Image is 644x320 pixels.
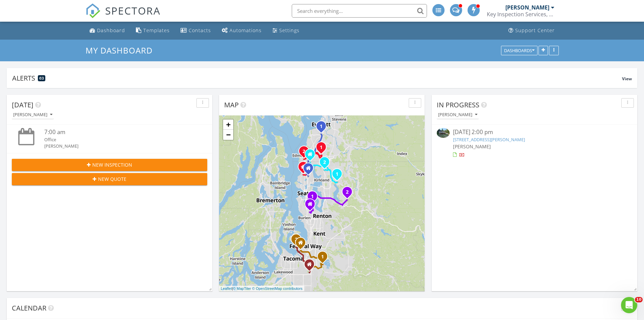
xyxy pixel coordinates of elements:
div: 10547 1st Ave NW, Seattle WA 98177 [303,167,307,171]
a: Support Center [506,24,557,37]
span: Map [224,100,239,109]
div: 11248 Military Road upper, Burien WA 98168 [310,204,314,208]
div: [PERSON_NAME] [13,112,52,117]
div: 4727 171st Ave Ct E, Lake Tapps, WA 98391 [323,256,327,260]
div: 11624 NE 145th St, Kirkland, WA 98034 [325,162,329,166]
span: In Progress [437,100,479,109]
div: 3907 S Angel Pl , Seattle, WA 98118 [312,196,316,200]
i: 2 [295,237,297,242]
a: Zoom out [223,130,233,140]
i: 1 [336,172,338,177]
span: 63 [39,76,44,81]
input: Search everything... [292,4,427,18]
div: 20320 Bothell Everett Hwy D201, Bothell, WA 98012 [321,147,325,151]
a: SPECTORA [86,9,161,23]
div: [PERSON_NAME] [44,143,191,149]
div: Settings [279,27,300,34]
span: 10 [635,297,643,302]
span: New Inspection [92,161,132,168]
a: Dashboard [87,24,128,37]
div: 19244 NE 69th Cir 104, Redmond, WA 98052 [337,174,341,178]
span: SPECTORA [105,3,161,18]
div: [DATE] 2:00 pm [453,128,616,136]
div: 1028 NE 96th St, Seattle WA 98115 [308,168,312,172]
a: Settings [270,24,302,37]
i: 2 [303,149,305,154]
span: New Quote [98,175,126,183]
div: Dashboards [504,48,534,53]
div: 3720 50th Ave NE, Tacoma WA 98422 [301,242,305,247]
a: Templates [133,24,172,37]
span: View [622,76,632,82]
a: Contacts [178,24,214,37]
i: 2 [323,160,326,165]
div: 25610 SE 41st St, Issaquah, WA 98029 [347,192,351,196]
div: Alerts [12,73,622,83]
img: 9358708%2Fcover_photos%2Frh5eNAWiJv9MRIQaSaU0%2Fsmall.9358708-1756244416457 [437,128,450,138]
a: [DATE] 2:00 pm [STREET_ADDRESS][PERSON_NAME] [PERSON_NAME] [437,128,632,158]
a: Automations (Advanced) [219,24,264,37]
i: 1 [320,124,323,129]
span: Calendar [12,303,46,313]
div: 7806 Beverly Blvd, Everett, WA 98203 [321,126,325,130]
button: Dashboards [501,46,538,55]
button: New Quote [12,173,207,185]
a: My Dashboard [86,45,158,56]
div: [PERSON_NAME] [438,112,477,117]
a: [STREET_ADDRESS][PERSON_NAME] [453,136,525,143]
i: 1 [311,194,314,199]
i: 1 [320,145,323,150]
div: 8728 229th PL SW, Edmonds, WA 98026 [304,151,308,155]
div: 20007 25th Ave NE unit B, Shoreline WA 98155 [310,154,314,158]
img: The Best Home Inspection Software - Spectora [86,3,100,18]
div: Key Inspection Services, LLC [487,11,554,18]
iframe: Intercom live chat [621,297,637,313]
a: © MapTiler [233,286,251,291]
button: [PERSON_NAME] [12,110,54,120]
button: [PERSON_NAME] [437,110,479,120]
div: Templates [143,27,170,34]
a: Leaflet [221,286,232,291]
div: Support Center [515,27,555,34]
i: 1 [321,255,324,259]
div: Office [44,136,191,143]
button: New Inspection [12,159,207,171]
div: Automations [230,27,262,34]
div: 7:00 am [44,128,191,136]
span: [PERSON_NAME] [453,143,491,150]
div: Dashboard [97,27,125,34]
div: [PERSON_NAME] [505,4,549,11]
i: 2 [346,190,349,195]
div: | [219,286,304,292]
a: © OpenStreetMap contributors [252,286,303,291]
div: Contacts [189,27,211,34]
div: 1105 23rd Ave Ct SW, Puyallup WA 98371 [309,264,313,268]
a: Zoom in [223,120,233,130]
span: [DATE] [12,100,33,109]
